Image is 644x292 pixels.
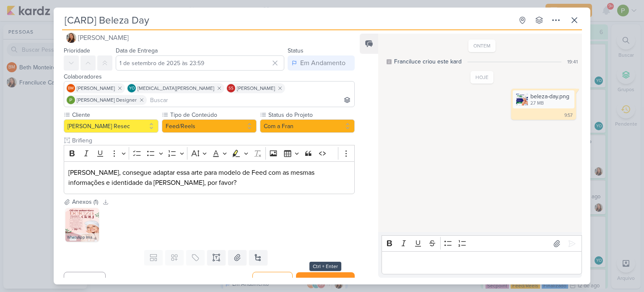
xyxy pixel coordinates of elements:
[296,272,355,288] button: Salvar e Fechar
[116,55,284,71] input: Select a date
[65,233,99,242] div: WhatsApp Image [DATE] 14.31.19.jpeg
[227,84,235,92] div: Simone Regina Sa
[382,235,582,252] div: Editor toolbar
[65,208,99,242] img: QWfvecPxv7qvar3YmcIoRAtMIXe9E5gyPHmL6T6Q.jpg
[64,119,158,133] button: [PERSON_NAME] Resec
[72,197,98,206] div: Anexos (1)
[70,136,355,145] input: Texto sem título
[169,110,257,119] label: Tipo de Conteúdo
[67,96,75,104] img: Paloma Paixão Designer
[68,168,350,188] p: [PERSON_NAME], consegue adaptar essa arte para modelo de Feed com as mesmas informações e identid...
[64,30,355,45] button: [PERSON_NAME]
[127,84,136,92] div: Yasmin Oliveira
[564,112,573,119] div: 9:57
[382,251,582,274] div: Editor editing area: main
[530,92,569,101] div: beleza-day.png
[394,57,462,66] div: Franciluce criou este kard
[78,33,129,43] span: [PERSON_NAME]
[77,96,137,104] span: [PERSON_NAME] Designer
[64,145,355,161] div: Editor toolbar
[513,90,574,108] div: beleza-day.png
[68,87,74,91] p: BM
[64,47,90,54] label: Prioridade
[567,58,578,66] div: 19:41
[252,272,293,288] button: Salvar
[148,95,353,105] input: Buscar
[516,94,528,105] img: 7oFpnglTNhhnyCYhBUJoh63VbBWmm4DrWbxFRamn.png
[229,87,234,91] p: SS
[309,262,341,271] div: Ctrl + Enter
[300,58,345,68] div: Em Andamento
[162,119,257,133] button: Feed/Reels
[530,100,569,107] div: 2.7 MB
[67,84,75,92] div: Beth Monteiro
[116,47,158,54] label: Data de Entrega
[267,110,355,119] label: Status do Projeto
[71,110,158,119] label: Cliente
[288,55,355,71] button: Em Andamento
[77,84,115,92] span: [PERSON_NAME]
[64,161,355,195] div: Editor editing area: main
[138,84,214,92] span: [MEDICAL_DATA][PERSON_NAME]
[64,272,106,288] button: Cancelar
[129,87,135,91] p: YO
[288,47,304,54] label: Status
[260,119,355,133] button: Com a Fran
[66,33,76,43] img: Franciluce Carvalho
[64,72,355,81] div: Colaboradores
[237,84,275,92] span: [PERSON_NAME]
[62,13,513,28] input: Kard Sem Título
